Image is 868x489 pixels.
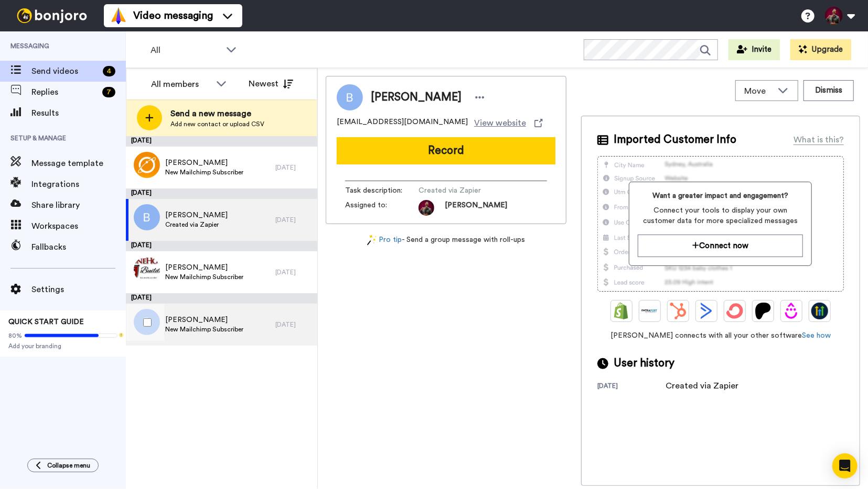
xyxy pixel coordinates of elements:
[31,283,126,296] span: Settings
[783,303,800,319] img: Drip
[670,303,687,319] img: Hubspot
[698,303,715,319] img: ActiveCampaign
[275,216,312,224] div: [DATE]
[345,185,419,196] span: Task description :
[641,303,658,319] img: Ontraport
[345,200,419,216] span: Assigned to:
[337,84,363,110] img: Image of Bobby
[165,210,228,220] span: [PERSON_NAME]
[614,355,674,371] span: User history
[110,7,127,24] img: vm-color.svg
[275,163,312,172] div: [DATE]
[165,262,243,273] span: [PERSON_NAME]
[134,204,160,230] img: b.png
[133,8,213,23] span: Video messaging
[151,78,211,91] div: All members
[165,273,243,281] span: New Mailchimp Subscriber
[367,235,402,246] a: Pro tip
[116,330,126,340] div: Tooltip anchor
[275,320,312,329] div: [DATE]
[638,191,803,201] span: Want a greater impact and engagement?
[367,235,377,246] img: magic-wand.svg
[8,342,117,350] span: Add your branding
[170,120,264,128] span: Add new contact or upload CSV
[811,303,828,319] img: GoHighLevel
[13,8,91,23] img: bj-logo-header-white.svg
[755,303,771,319] img: Patreon
[126,136,317,147] div: [DATE]
[790,39,851,60] button: Upgrade
[371,90,462,105] span: [PERSON_NAME]
[275,268,312,276] div: [DATE]
[31,86,98,98] span: Replies
[31,199,126,212] span: Share library
[126,188,317,199] div: [DATE]
[165,325,243,334] span: New Mailchimp Subscriber
[27,459,99,472] button: Collapse menu
[165,315,243,325] span: [PERSON_NAME]
[337,117,468,129] span: [EMAIL_ADDRESS][DOMAIN_NAME]
[638,235,803,257] button: Connect now
[126,241,317,251] div: [DATE]
[474,117,526,129] span: View website
[165,158,243,168] span: [PERSON_NAME]
[31,107,126,119] span: Results
[31,220,126,232] span: Workspaces
[241,73,301,94] button: Newest
[597,330,844,341] span: [PERSON_NAME] connects with all your other software
[326,235,566,246] div: - Send a group message with roll-ups
[597,382,666,392] div: [DATE]
[337,137,555,164] button: Record
[31,241,126,253] span: Fallbacks
[165,220,228,229] span: Created via Zapier
[102,87,115,97] div: 7
[744,85,773,97] span: Move
[31,65,99,77] span: Send videos
[126,293,317,304] div: [DATE]
[613,303,630,319] img: Shopify
[47,461,90,470] span: Collapse menu
[614,132,736,148] span: Imported Customer Info
[726,303,743,319] img: ConvertKit
[134,152,160,178] img: e24d234b-06d1-4822-b315-e20e3237ef1d.jpg
[31,157,126,170] span: Message template
[794,134,844,146] div: What is this?
[8,331,22,340] span: 80%
[8,318,84,326] span: QUICK START GUIDE
[31,178,126,191] span: Integrations
[103,66,115,76] div: 4
[419,200,434,216] img: d923b0b4-c548-4750-9d5e-73e83e3289c6-1756157360.jpg
[419,185,518,196] span: Created via Zapier
[803,80,854,101] button: Dismiss
[474,117,543,129] a: View website
[802,332,831,339] a: See how
[832,453,858,479] div: Open Intercom Messenger
[666,380,738,392] div: Created via Zapier
[638,205,803,226] span: Connect your tools to display your own customer data for more specialized messages
[728,39,780,60] button: Invite
[165,168,243,176] span: New Mailchimp Subscriber
[151,44,221,57] span: All
[134,257,160,283] img: 28e523c8-c82f-45a7-b60c-280c8bf0ad90.jpg
[445,200,507,216] span: [PERSON_NAME]
[170,107,264,120] span: Send a new message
